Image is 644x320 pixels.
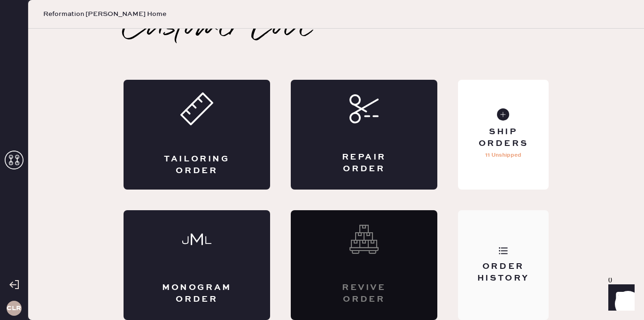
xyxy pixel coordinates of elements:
[124,8,312,46] h2: Customer Love
[291,210,437,320] div: Interested? Contact us at care@hemster.co
[599,278,640,318] iframe: Front Chat
[161,153,233,177] div: Tailoring Order
[43,9,166,19] span: Reformation [PERSON_NAME] Home
[161,282,233,305] div: Monogram Order
[485,150,521,161] p: 11 Unshipped
[328,152,400,175] div: Repair Order
[328,282,400,305] div: Revive order
[466,261,541,284] div: Order History
[466,126,541,150] div: Ship Orders
[7,305,21,312] h3: CLR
